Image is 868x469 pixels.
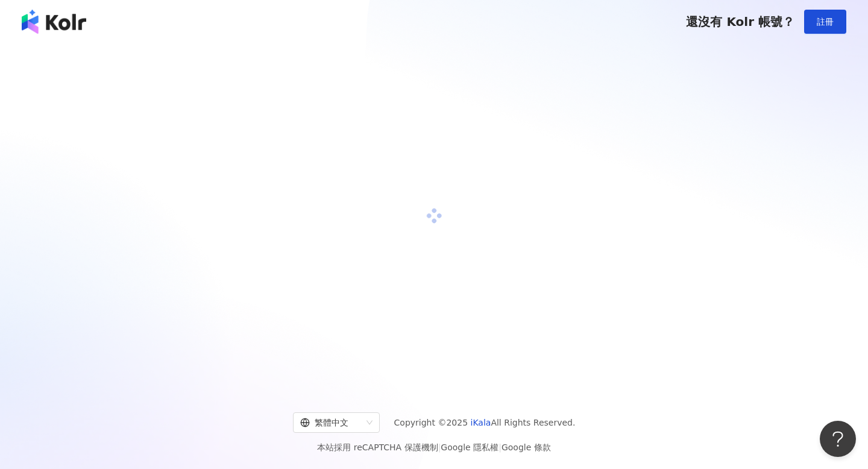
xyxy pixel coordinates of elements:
a: iKala [471,418,491,427]
a: Google 條款 [502,442,551,452]
span: | [498,442,502,452]
span: Copyright © 2025 All Rights Reserved. [394,415,576,430]
span: 還沒有 Kolr 帳號？ [686,14,794,29]
span: | [438,442,441,452]
div: 繁體中文 [300,413,362,432]
span: 本站採用 reCAPTCHA 保護機制 [317,440,550,455]
img: logo [22,10,86,34]
a: Google 隱私權 [441,442,498,452]
span: 註冊 [817,17,834,27]
iframe: Help Scout Beacon - Open [820,421,856,457]
button: 註冊 [804,10,846,34]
